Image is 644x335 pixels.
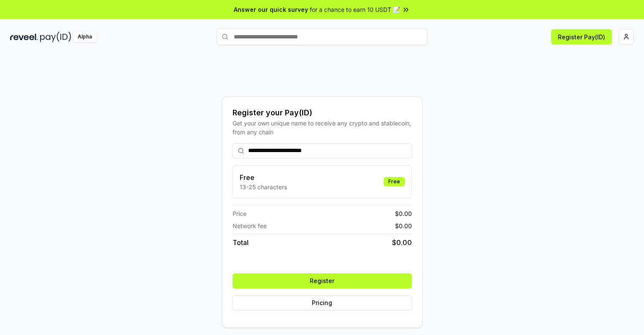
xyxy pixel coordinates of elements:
[40,32,71,42] img: pay_id
[395,221,412,230] span: $ 0.00
[395,209,412,218] span: $ 0.00
[240,172,287,182] h3: Free
[233,295,412,310] button: Pricing
[73,32,97,42] div: Alpha
[234,5,308,14] span: Answer our quick survey
[233,107,412,119] div: Register your Pay(ID)
[233,221,267,230] span: Network fee
[233,273,412,289] button: Register
[233,237,249,248] span: Total
[10,32,38,42] img: reveel_dark
[310,5,400,14] span: for a chance to earn 10 USDT 📝
[392,237,412,248] span: $ 0.00
[551,29,612,44] button: Register Pay(ID)
[233,209,246,218] span: Price
[240,182,287,191] p: 13-25 characters
[233,119,412,136] div: Get your own unique name to receive any crypto and stablecoin, from any chain
[384,177,405,186] div: Free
